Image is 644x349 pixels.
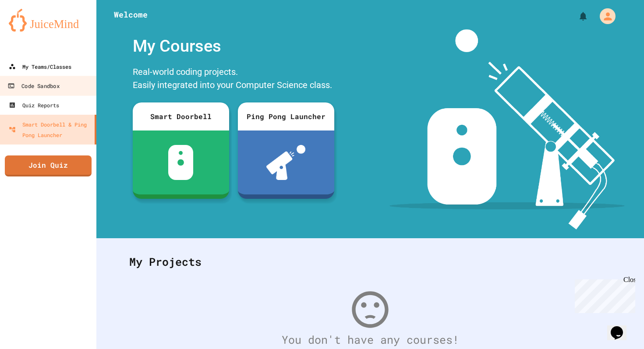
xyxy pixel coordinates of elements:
[168,145,193,180] img: sdb-white.svg
[571,276,635,313] iframe: chat widget
[9,61,71,72] div: My Teams/Classes
[7,81,59,92] div: Code Sandbox
[5,155,92,176] a: Join Quiz
[9,100,59,110] div: Quiz Reports
[562,9,591,24] div: My Notifications
[120,245,620,279] div: My Projects
[9,9,88,32] img: logo-orange.svg
[128,29,339,63] div: My Courses
[607,314,635,340] iframe: chat widget
[128,63,339,96] div: Real-world coding projects. Easily integrated into your Computer Science class.
[120,331,620,348] div: You don't have any courses!
[9,119,91,140] div: Smart Doorbell & Ping Pong Launcher
[266,145,305,180] img: ppl-with-ball.png
[4,4,60,56] div: Chat with us now!Close
[389,29,624,229] img: banner-image-my-projects.png
[133,102,229,130] div: Smart Doorbell
[238,102,334,130] div: Ping Pong Launcher
[591,6,618,26] div: My Account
